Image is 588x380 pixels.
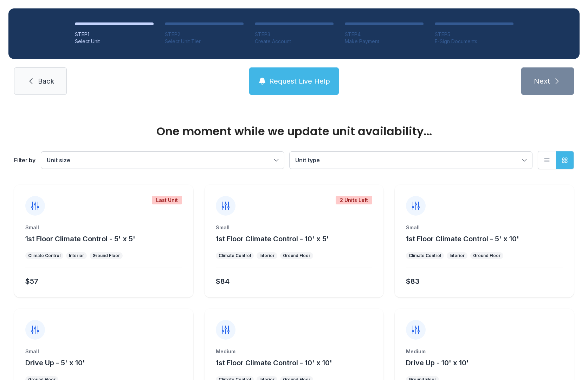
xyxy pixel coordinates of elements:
span: 1st Floor Climate Control - 10' x 10' [216,359,332,367]
div: Climate Control [28,253,60,258]
div: E-Sign Documents [435,38,513,45]
div: Interior [69,253,84,258]
button: Drive Up - 5' x 10' [25,358,85,368]
div: Small [25,224,182,231]
div: Ground Floor [283,253,310,258]
div: Medium [216,348,373,355]
div: One moment while we update unit availability... [14,126,574,137]
div: Interior [259,253,274,258]
div: Ground Floor [473,253,500,258]
span: 1st Floor Climate Control - 5' x 10' [406,235,519,243]
button: 1st Floor Climate Control - 5' x 5' [25,234,135,244]
span: Back [38,76,54,86]
div: Select Unit Tier [165,38,244,45]
div: Medium [406,348,563,355]
div: Create Account [255,38,334,45]
div: STEP 4 [345,31,424,38]
span: Unit size [47,157,70,164]
div: Last Unit [152,196,182,204]
span: 1st Floor Climate Control - 5' x 5' [25,235,135,243]
span: 1st Floor Climate Control - 10' x 5' [216,235,329,243]
div: STEP 2 [165,31,244,38]
div: $84 [216,276,230,286]
div: $57 [25,276,38,286]
div: Select Unit [75,38,154,45]
div: $83 [406,276,420,286]
button: Drive Up - 10' x 10' [406,358,469,368]
button: 1st Floor Climate Control - 5' x 10' [406,234,519,244]
div: Climate Control [409,253,441,258]
button: 1st Floor Climate Control - 10' x 5' [216,234,329,244]
span: Unit type [295,157,320,164]
div: Filter by [14,156,35,164]
span: Request Live Help [269,76,330,86]
div: STEP 5 [435,31,513,38]
span: Next [534,76,550,86]
div: Small [25,348,182,355]
div: 2 Units Left [336,196,372,204]
span: Drive Up - 10' x 10' [406,359,469,367]
div: Climate Control [219,253,251,258]
div: Make Payment [345,38,424,45]
div: Small [406,224,563,231]
button: 1st Floor Climate Control - 10' x 10' [216,358,332,368]
button: Unit type [290,152,532,169]
div: Interior [450,253,465,258]
div: Small [216,224,373,231]
button: Unit size [41,152,284,169]
div: STEP 1 [75,31,154,38]
div: Ground Floor [92,253,120,258]
div: STEP 3 [255,31,334,38]
span: Drive Up - 5' x 10' [25,359,85,367]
